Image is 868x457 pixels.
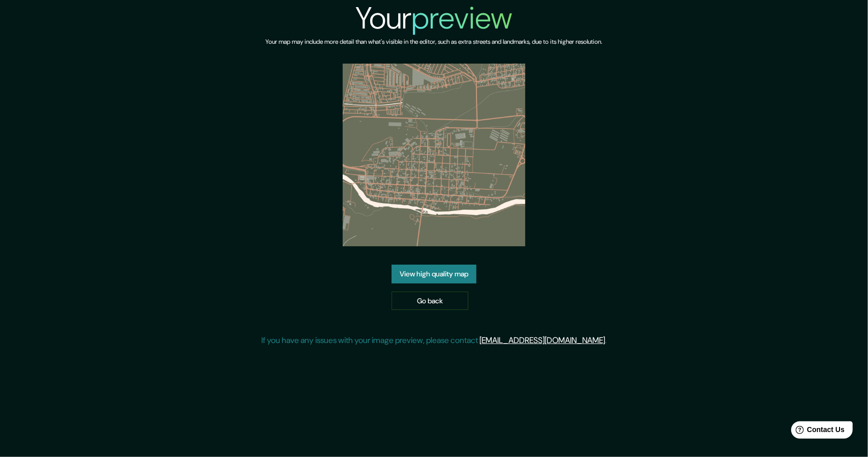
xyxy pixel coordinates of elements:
[480,335,605,346] a: [EMAIL_ADDRESS][DOMAIN_NAME]
[343,64,525,246] img: created-map-preview
[266,37,603,47] h6: Your map may include more detail than what's visible in the editor, such as extra streets and lan...
[777,417,857,446] iframe: Help widget launcher
[392,265,476,283] a: View high quality map
[261,334,607,347] p: If you have any issues with your image preview, please contact .
[392,292,468,310] a: Go back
